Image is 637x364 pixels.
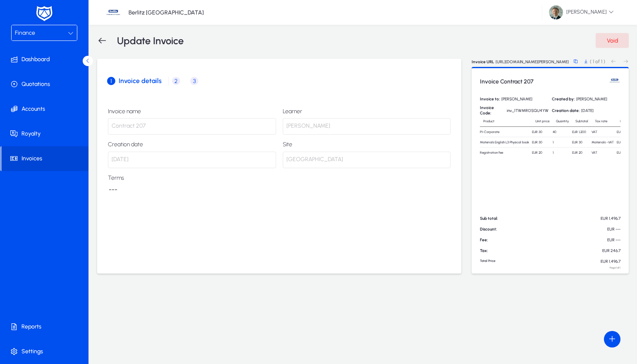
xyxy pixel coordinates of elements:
td: VAT [592,148,617,158]
span: Invoices [2,155,88,163]
p: [URL][DOMAIN_NAME][PERSON_NAME] [496,59,570,64]
p: Contract 207 [108,118,276,135]
span: 2 [172,77,180,85]
button: [PERSON_NAME] [542,5,620,20]
span: Created by: [552,96,575,102]
label: Invoice name [108,108,276,115]
td: 1 [553,137,572,148]
p: EUR --- [549,237,621,243]
td: EUR 20 [532,148,553,158]
p: EUR 246.7 [549,248,621,253]
td: Quantity [553,116,572,127]
td: Product [480,116,532,127]
p: [DATE] [108,152,276,168]
img: 81.jpg [549,5,563,19]
td: 1 [553,148,572,158]
p: [GEOGRAPHIC_DATA] [283,152,451,168]
span: Invoice Code: [480,105,505,116]
p: Tax: [480,248,549,253]
td: EUR 30 [532,137,553,148]
td: VAT [592,127,617,137]
td: Tax rate [592,116,617,127]
span: Settings [2,347,90,356]
p: EUR 1,496.7 [549,216,621,221]
label: Terms [108,175,451,181]
span: Accounts [2,105,90,113]
a: Quotations [2,72,90,97]
p: Page 1 of 1 [610,266,620,269]
a: Reports [2,314,90,339]
span: Dashboard [2,55,90,64]
span: Reports [2,323,90,331]
span: inv_1TWMROSQU4YW [507,108,549,113]
img: white-logo.png [34,5,55,22]
td: Materials -VAT [592,137,617,148]
span: 3 [190,77,198,85]
a: Accounts [2,97,90,121]
td: Registration fee [480,148,532,158]
p: EUR 1,496.7 [549,259,621,264]
a: Dashboard [2,47,90,72]
span: [PERSON_NAME] [549,5,614,19]
td: EUR 1,200 [572,127,592,137]
td: 40 [553,127,572,137]
a: Settings [2,339,90,364]
p: Berlitz [GEOGRAPHIC_DATA] [129,9,204,16]
td: Unit price [532,116,553,127]
span: [DATE] [581,108,594,113]
td: Materials English L3 Physical book [480,137,532,148]
p: [PERSON_NAME] [283,118,451,135]
p: Sub total: [480,216,549,221]
span: [PERSON_NAME] [501,96,532,102]
td: EUR 30 [572,137,592,148]
span: Creation date: [552,108,580,113]
label: Creation date [108,141,276,148]
button: Void [596,33,629,48]
span: Invoice details [119,78,162,84]
span: Finance [15,29,35,36]
span: 1 [107,77,115,85]
span: [PERSON_NAME] [576,96,607,102]
p: Discount: [480,226,549,232]
p: Invoice URL [472,59,494,64]
p: Fee: [480,237,549,243]
p: Total Price [480,259,549,263]
span: Void [607,37,618,44]
div: --- [109,186,450,193]
img: 37.jpg [105,5,121,20]
p: EUR --- [549,226,621,232]
td: P1-Corporate [480,127,532,137]
h3: Update Invoice [117,35,184,47]
span: Invoice to: [480,96,500,102]
label: Learner [283,108,451,115]
td: EUR 20 [572,148,592,158]
h3: Invoice Contract 207 [480,78,620,85]
td: Subtotal [572,116,592,127]
span: Quotations [2,80,90,88]
label: Site [283,141,451,148]
td: EUR 30 [532,127,553,137]
span: Royalty [2,130,90,138]
img: Berlitz Bulgaria [609,75,620,86]
a: Royalty [2,121,90,146]
p: ( 1 of 1 ) [590,59,605,64]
